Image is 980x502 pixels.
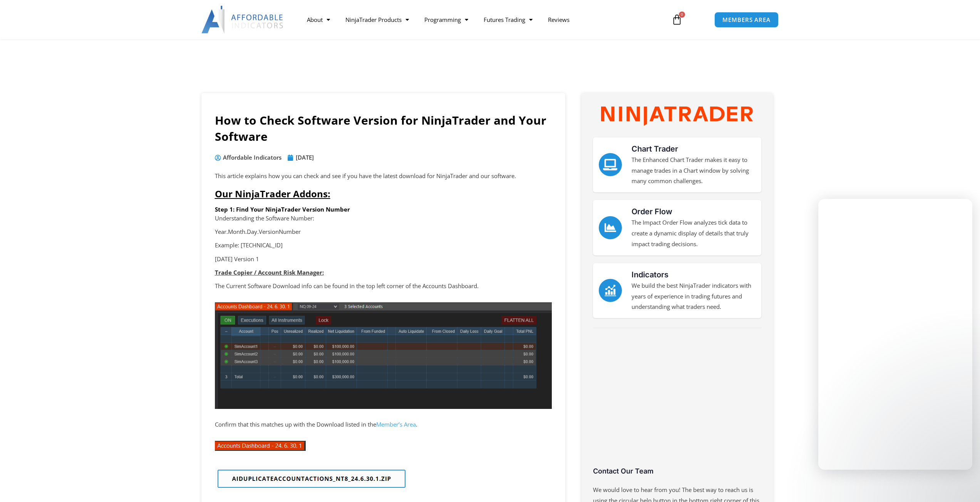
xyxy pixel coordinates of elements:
[632,144,678,153] a: Chart Trader
[215,112,552,145] h1: How to Check Software Version for NinjaTrader and Your Software
[299,11,663,28] nav: Menu
[593,467,761,475] h3: Contact Our Team
[417,11,476,28] a: Programming
[215,302,552,409] img: accounts dashboard trading view
[215,419,552,430] p: Confirm that this matches up with the Download listed in the .
[215,187,330,200] span: Our NinjaTrader Addons:
[954,476,972,494] iframe: Intercom live chat
[215,206,552,213] h6: Step 1: Find Your NinjaTrader Version Number
[593,338,761,472] iframe: Customer reviews powered by Trustpilot
[299,11,338,28] a: About
[599,153,622,176] a: Chart Trader
[632,270,668,279] a: Indicators
[599,279,622,302] a: Indicators
[722,17,771,23] span: MEMBERS AREA
[215,240,552,251] p: Example: [TECHNICAL_ID]
[599,216,622,239] a: Order Flow
[338,11,417,28] a: NinjaTrader Products
[632,280,756,313] p: We build the best NinjaTrader indicators with years of experience in trading futures and understa...
[296,153,314,161] time: [DATE]
[215,466,409,490] img: AI Duplicate Account Actions File Name
[714,12,779,28] a: MEMBERS AREA
[215,269,324,276] strong: Trade Copier / Account Risk Manager:
[376,420,416,428] a: Member’s Area
[540,11,577,28] a: Reviews
[215,227,552,237] p: Year.Month.Day.VersionNumber
[660,8,694,31] a: 0
[215,281,552,292] p: The Current Software Download info can be found in the top left corner of the Accounts Dashboard.
[679,12,685,18] span: 0
[215,441,306,451] img: image.png
[215,171,552,182] p: This article explains how you can check and see if you have the latest download for NinjaTrader a...
[601,107,752,126] img: NinjaTrader Wordmark color RGB | Affordable Indicators – NinjaTrader
[818,199,972,470] iframe: Intercom live chat
[632,207,672,216] a: Order Flow
[221,152,281,163] span: Affordable Indicators
[632,155,756,187] p: The Enhanced Chart Trader makes it easy to manage trades in a Chart window by solving many common...
[632,217,756,250] p: The Impact Order Flow analyzes tick data to create a dynamic display of details that truly impact...
[215,213,552,224] p: Understanding the Software Number:
[476,11,540,28] a: Futures Trading
[201,6,284,33] img: LogoAI | Affordable Indicators – NinjaTrader
[215,254,552,265] p: [DATE] Version 1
